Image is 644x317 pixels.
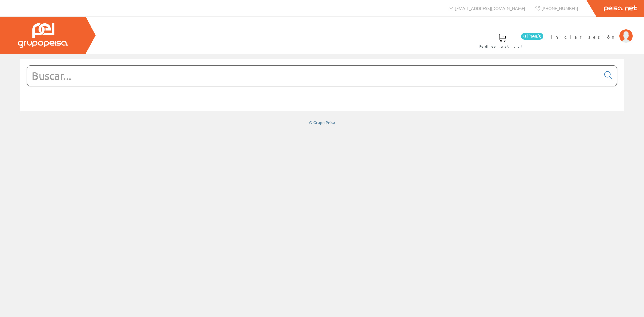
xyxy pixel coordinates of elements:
div: © Grupo Peisa [20,120,624,125]
span: [EMAIL_ADDRESS][DOMAIN_NAME] [455,5,525,11]
span: Iniciar sesión [551,33,616,40]
span: Pedido actual [479,43,525,50]
span: [PHONE_NUMBER] [541,5,578,11]
a: Iniciar sesión [551,28,633,34]
img: Grupo Peisa [18,23,68,48]
input: Buscar... [27,66,600,86]
span: 0 línea/s [521,33,543,40]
